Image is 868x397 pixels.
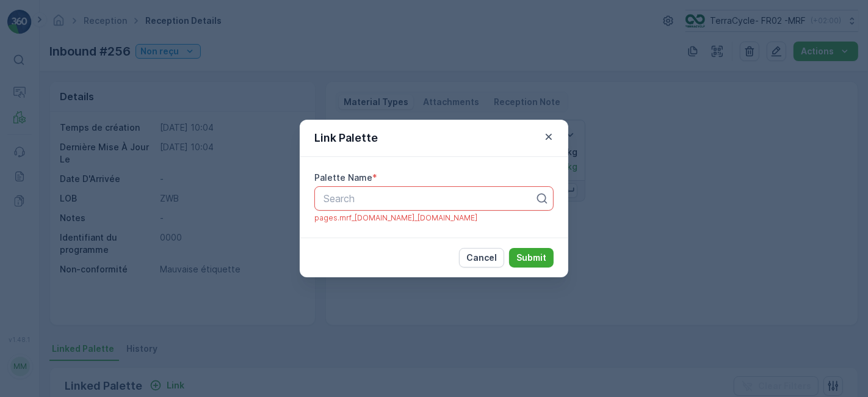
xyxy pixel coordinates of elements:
p: Search [324,191,535,206]
p: Cancel [466,252,497,264]
span: pages.mrf_[DOMAIN_NAME]_[DOMAIN_NAME] [314,213,477,223]
label: Palette Name [314,172,372,183]
button: Submit [509,248,554,268]
button: Cancel [459,248,504,268]
p: Link Palette [314,129,378,147]
p: Submit [516,252,546,264]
